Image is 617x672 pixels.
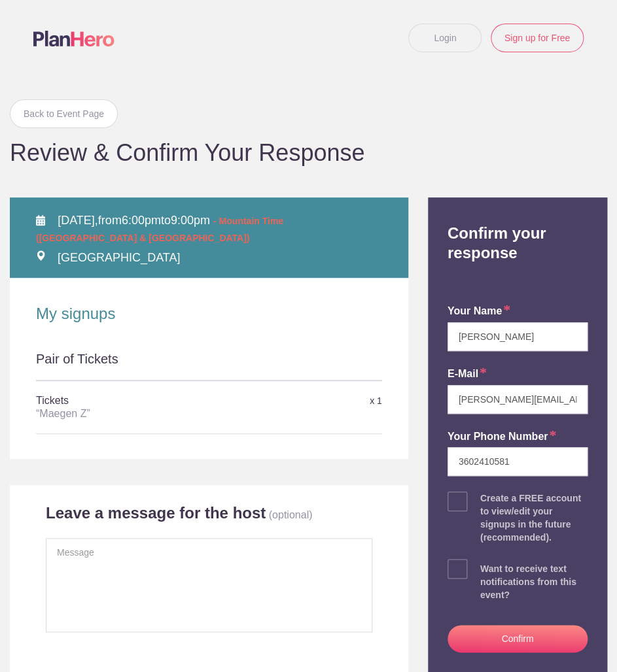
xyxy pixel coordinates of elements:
span: 6:00pm [122,214,161,227]
label: Your Phone Number [448,429,557,445]
span: - Mountain Time ([GEOGRAPHIC_DATA] & [GEOGRAPHIC_DATA]) [36,216,283,243]
label: your name [448,304,510,319]
h1: Review & Confirm Your Response [10,141,607,165]
h2: My signups [36,304,382,324]
a: Login [408,24,482,52]
p: (optional) [269,509,313,520]
span: [GEOGRAPHIC_DATA] [58,251,180,264]
input: e.g. +14155552671 [448,447,588,476]
h2: Leave a message for the host [46,503,266,523]
a: Sign up for Free [491,24,584,52]
div: x 1 [266,390,381,412]
span: from to [36,214,283,244]
input: e.g. Julie Farrell [448,322,588,351]
div: Create a FREE account to view/edit your signups in the future (recommended). [480,492,588,544]
h2: Confirm your response [438,197,597,263]
a: Back to Event Page [10,99,118,128]
h5: Tickets [36,388,266,427]
div: Pair of Tickets [36,350,382,380]
button: Confirm [448,625,588,652]
div: Want to receive text notifications from this event? [480,562,588,601]
span: [DATE], [58,214,98,227]
div: “Maegen Z” [36,407,266,420]
img: Calendar alt [36,215,45,226]
input: e.g. julie@gmail.com [448,385,588,414]
label: E-mail [448,367,487,382]
img: Logo main planhero [33,31,115,46]
span: 9:00pm [171,214,210,227]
